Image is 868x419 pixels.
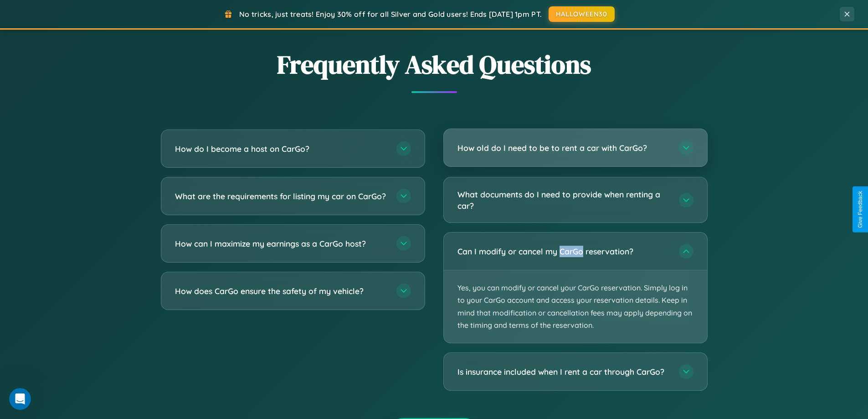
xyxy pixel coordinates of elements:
div: Give Feedback [857,191,863,228]
p: Yes, you can modify or cancel your CarGo reservation. Simply log in to your CarGo account and acc... [444,270,707,343]
h3: How do I become a host on CarGo? [175,143,387,155]
button: HALLOWEEN30 [549,6,615,22]
iframe: Intercom live chat [9,388,31,410]
h3: Can I modify or cancel my CarGo reservation? [457,246,670,257]
h3: What are the requirements for listing my car on CarGo? [175,191,387,202]
h2: Frequently Asked Questions [161,47,708,82]
h3: How can I maximize my earnings as a CarGo host? [175,238,387,249]
h3: How old do I need to be to rent a car with CarGo? [457,142,670,154]
h3: How does CarGo ensure the safety of my vehicle? [175,285,387,297]
h3: What documents do I need to provide when renting a car? [457,189,670,211]
span: No tricks, just treats! Enjoy 30% off for all Silver and Gold users! Ends [DATE] 1pm PT. [239,10,542,19]
h3: Is insurance included when I rent a car through CarGo? [457,366,670,378]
